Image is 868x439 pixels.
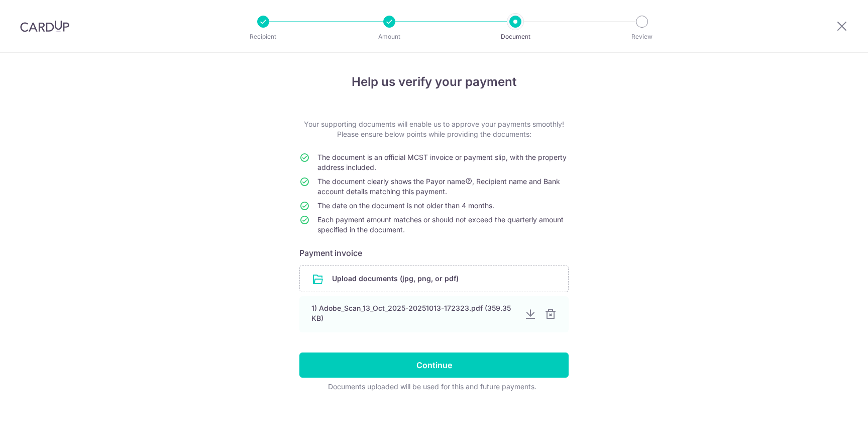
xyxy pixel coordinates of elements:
[226,32,300,42] p: Recipient
[299,247,569,259] h6: Payment invoice
[317,201,494,210] span: The date on the document is not older than 4 months.
[299,119,569,139] p: Your supporting documents will enable us to approve your payments smoothly! Please ensure below p...
[311,303,516,323] div: 1) Adobe_Scan_13_Oct_2025-20251013-172323.pdf (359.35 KB)
[317,153,567,171] span: The document is an official MCST invoice or payment slip, with the property address included.
[605,32,679,42] p: Review
[299,353,569,378] input: Continue
[317,177,560,196] span: The document clearly shows the Payor name , Recipient name and Bank account details matching this...
[299,73,569,91] h4: Help us verify your payment
[299,382,565,392] div: Documents uploaded will be used for this and future payments.
[478,32,553,42] p: Document
[20,20,69,32] img: CardUp
[317,215,564,234] span: Each payment amount matches or should not exceed the quarterly amount specified in the document.
[352,32,426,42] p: Amount
[299,265,569,292] div: Upload documents (jpg, png, or pdf)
